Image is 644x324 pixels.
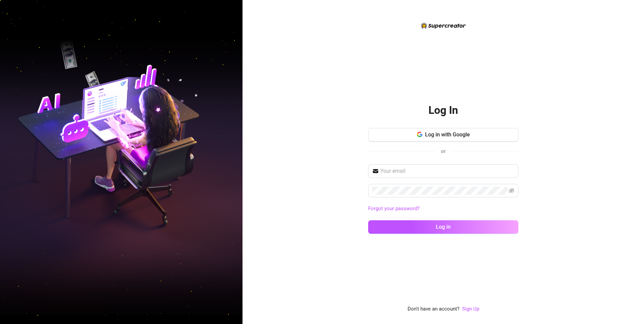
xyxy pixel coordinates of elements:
[380,167,514,175] input: Your email
[408,305,459,313] span: Don't have an account?
[428,103,458,117] h2: Log In
[368,205,518,213] a: Forgot your password?
[368,220,518,234] button: Log in
[462,305,479,313] a: Sign Up
[462,306,479,312] a: Sign Up
[436,224,451,230] span: Log in
[425,131,470,138] span: Log in with Google
[421,23,466,29] img: logo-BBDzfeDw.svg
[441,148,446,154] span: or
[368,205,420,212] a: Forgot your password?
[368,128,518,141] button: Log in with Google
[509,188,514,193] span: eye-invisible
